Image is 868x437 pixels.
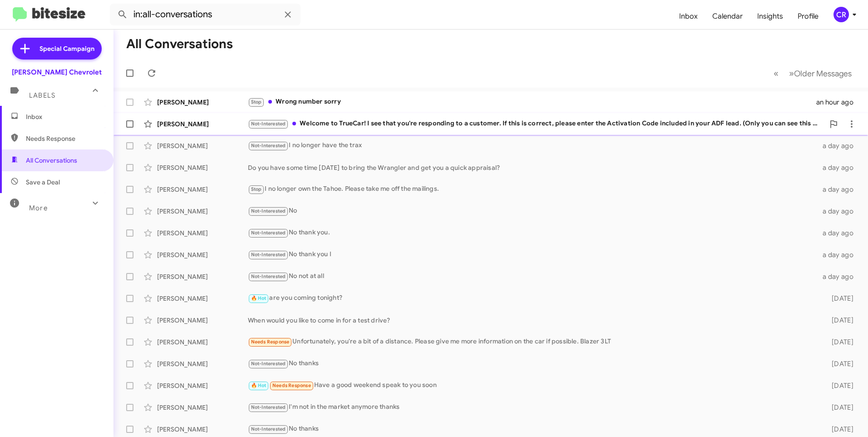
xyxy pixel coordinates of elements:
div: [DATE] [817,316,861,325]
div: No [248,206,817,216]
span: Special Campaign [39,44,94,53]
span: Not-Interested [251,208,286,214]
div: I no longer have the trax [248,140,817,151]
div: [PERSON_NAME] [157,141,248,150]
a: Special Campaign [12,38,102,60]
span: Labels [29,91,55,99]
div: [DATE] [817,338,861,347]
div: [DATE] [817,425,861,434]
button: CR [826,7,858,22]
div: a day ago [817,163,861,172]
div: When would you like to come in for a test drive? [248,316,817,325]
div: [PERSON_NAME] [157,381,248,390]
span: Older Messages [794,69,852,79]
div: [PERSON_NAME] [157,98,248,107]
div: No not at all [248,271,817,282]
div: [PERSON_NAME] [157,119,248,129]
span: Save a Deal [26,178,60,187]
span: Not-Interested [251,404,286,410]
div: [PERSON_NAME] [157,338,248,347]
div: Welcome to TrueCar! I see that you're responding to a customer. If this is correct, please enter ... [248,119,824,129]
button: Previous [768,64,784,83]
div: [PERSON_NAME] [157,294,248,303]
div: [DATE] [817,403,861,412]
div: No thank you I [248,249,817,260]
div: are you coming tonight? [248,293,817,303]
div: No thank you. [248,228,817,238]
div: [PERSON_NAME] [157,425,248,434]
div: [PERSON_NAME] Chevrolet [12,68,102,77]
span: Not-Interested [251,230,286,236]
nav: Page navigation example [769,64,857,83]
div: [PERSON_NAME] [157,316,248,325]
div: [PERSON_NAME] [157,228,248,238]
div: a day ago [817,185,861,194]
span: Needs Response [251,339,290,345]
span: Not-Interested [251,143,286,149]
span: Not-Interested [251,121,286,127]
div: an hour ago [816,98,861,107]
span: Stop [251,99,262,105]
div: I'm not in the market anymore thanks [248,402,817,412]
span: » [789,68,794,79]
div: No thanks [248,358,817,369]
div: a day ago [817,207,861,216]
div: a day ago [817,272,861,281]
span: All Conversations [26,156,77,165]
div: a day ago [817,250,861,259]
div: a day ago [817,228,861,238]
span: Not-Interested [251,426,286,432]
div: I no longer own the Tahoe. Please take me off the mailings. [248,184,817,194]
span: Not-Interested [251,273,286,279]
div: [PERSON_NAME] [157,403,248,412]
span: Not-Interested [251,361,286,367]
div: Do you have some time [DATE] to bring the Wrangler and get you a quick appraisal? [248,163,817,172]
span: Needs Response [26,134,103,143]
div: [PERSON_NAME] [157,185,248,194]
a: Calendar [705,3,750,30]
span: Inbox [26,112,103,121]
div: [DATE] [817,381,861,390]
input: Search [110,4,301,25]
div: [DATE] [817,359,861,368]
span: More [29,204,48,212]
div: [PERSON_NAME] [157,250,248,259]
div: No thanks [248,424,817,434]
div: Have a good weekend speak to you soon [248,380,817,391]
a: Profile [790,3,826,30]
span: « [774,68,779,79]
a: Insights [750,3,790,30]
span: Stop [251,186,262,192]
a: Inbox [672,3,705,30]
div: [PERSON_NAME] [157,272,248,281]
div: [PERSON_NAME] [157,207,248,216]
span: Needs Response [272,382,311,388]
h1: All Conversations [126,37,233,51]
div: [DATE] [817,294,861,303]
span: Not-Interested [251,252,286,258]
div: [PERSON_NAME] [157,163,248,172]
div: Unfortunately, you're a bit of a distance. Please give me more information on the car if possible... [248,337,817,347]
div: [PERSON_NAME] [157,359,248,368]
button: Next [784,64,857,83]
span: 🔥 Hot [251,295,266,301]
span: 🔥 Hot [251,382,266,388]
div: Wrong number sorry [248,97,816,107]
div: CR [833,7,849,22]
div: a day ago [817,141,861,150]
